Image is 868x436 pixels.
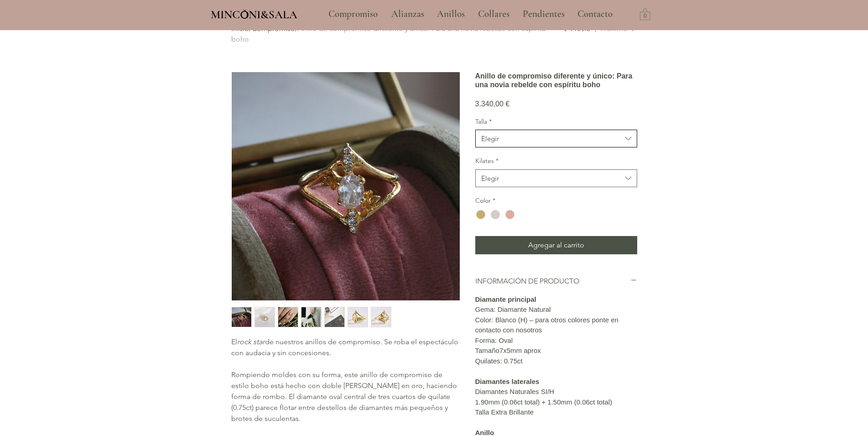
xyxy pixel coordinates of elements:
p: Color: Blanco (H) – para otros colores ponte en contacto con nosotros [475,315,637,336]
p: Contacto [573,3,617,26]
label: Kilates [475,157,637,166]
p: Tamaño7x5mm aprox [475,346,637,356]
legend: Color [475,196,495,205]
span: MINCONI&SALA [211,8,297,21]
button: Kilates [475,169,637,187]
a: Pendientes [516,3,571,26]
div: 4 / 7 [301,307,322,327]
p: Pendientes [518,3,569,26]
p: Rompiendo moldes con su forma, este anillo de compromiso de estilo boho está hecho con doble [PER... [231,369,459,424]
span: 3.340,00 € [475,100,510,108]
strong: Diamante principal [475,295,536,303]
button: Talla [475,130,637,147]
p: El de nuestros anillos de compromiso. Se roba el espectáculo con audacia y sin concesiones. [231,336,459,358]
p: Collares [473,3,514,26]
a: Contacto [571,3,620,26]
p: Quilates: 0.75ct [475,356,637,367]
img: Miniatura: Anillo de compromiso diferente y único: Para una novia rebelde con espíritu boho [301,307,321,327]
p: Gema: Diamante Natural [475,305,637,315]
img: Miniatura: Anillo de compromiso diferente y único: Para una novia rebelde con espíritu boho [232,307,251,327]
em: rock star [237,337,265,346]
h2: INFORMACIÓN DE PRODUCTO [475,276,630,286]
strong: Diamantes laterales [475,378,540,385]
img: Miniatura: Anillo de compromiso diferente y único: Para una novia rebelde con espíritu boho [325,307,344,327]
a: Compromiso [322,3,385,26]
a: Collares [471,3,516,26]
p: Anillos [432,3,469,26]
h1: Anillo de compromiso diferente y único: Para una novia rebelde con espíritu boho [475,72,637,89]
nav: Sitio [304,3,638,26]
div: 7 / 7 [371,307,391,327]
p: Talla Extra Brillante [475,407,637,418]
p: Forma: Oval [475,336,637,346]
div: 3 / 7 [278,307,298,327]
img: Anillo de compromiso diferente y único: Para una novia rebelde con espíritu boho [232,72,460,300]
p: 1.90mm (0.06ct total) + 1.50mm (0.06ct total) [475,397,637,408]
a: Anillo de compromiso diferente y único: Para una novia rebelde con espíritu boho [231,24,546,43]
div: / / [231,24,561,44]
button: Miniatura: Anillo de compromiso diferente y único: Para una novia rebelde con espíritu boho [255,307,275,327]
img: Miniatura: Anillo de compromiso diferente y único: Para una novia rebelde con espíritu boho [348,307,368,327]
p: Compromiso [324,3,382,26]
button: Miniatura: Anillo de compromiso diferente y único: Para una novia rebelde con espíritu boho [231,307,252,327]
a: Carrito con 0 ítems [640,8,650,20]
button: Miniatura: Anillo de compromiso diferente y único: Para una novia rebelde con espíritu boho [324,307,345,327]
img: Minconi Sala [241,10,249,19]
text: 0 [644,13,647,20]
button: Miniatura: Anillo de compromiso diferente y único: Para una novia rebelde con espíritu boho [371,307,391,327]
div: 5 / 7 [324,307,345,327]
button: Agregar al carrito [475,236,637,254]
p: Diamantes Naturales SI/H [475,387,637,397]
div: 2 / 7 [255,307,275,327]
img: Miniatura: Anillo de compromiso diferente y único: Para una novia rebelde con espíritu boho [371,307,391,327]
div: Elegir [481,134,499,143]
img: Miniatura: Anillo de compromiso diferente y único: Para una novia rebelde con espíritu boho [278,307,298,327]
button: Miniatura: Anillo de compromiso diferente y único: Para una novia rebelde con espíritu boho [301,307,322,327]
a: Anillos [430,3,471,26]
a: Alianzas [385,3,430,26]
div: 1 / 7 [231,307,252,327]
p: Alianzas [387,3,429,26]
div: 6 / 7 [348,307,368,327]
button: Anillo de compromiso diferente y único: Para una novia rebelde con espíritu bohoAgrandar [231,72,460,301]
button: Miniatura: Anillo de compromiso diferente y único: Para una novia rebelde con espíritu boho [278,307,298,327]
img: Miniatura: Anillo de compromiso diferente y único: Para una novia rebelde con espíritu boho [255,307,275,327]
button: INFORMACIÓN DE PRODUCTO [475,276,637,286]
button: Miniatura: Anillo de compromiso diferente y único: Para una novia rebelde con espíritu boho [348,307,368,327]
label: Talla [475,117,637,126]
a: MINCONI&SALA [211,6,297,21]
div: Elegir [481,173,499,183]
span: Agregar al carrito [528,240,584,251]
